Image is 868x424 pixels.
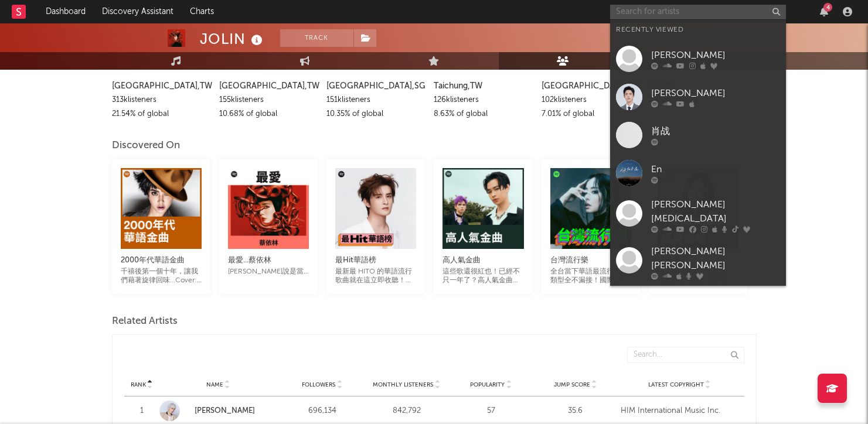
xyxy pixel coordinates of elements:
div: HIM International Music Inc. [621,405,738,417]
div: 肖战 [651,124,780,138]
div: 10.68 % of global [219,107,318,121]
div: 313k listeners [112,93,210,107]
a: [PERSON_NAME] [195,407,255,415]
div: [GEOGRAPHIC_DATA] , TW [219,79,318,93]
div: Recently Viewed [616,23,780,37]
div: 台灣流行樂 [550,254,631,268]
div: 4 [823,3,832,12]
span: Related Artists [112,314,178,329]
div: [PERSON_NAME] [PERSON_NAME] [651,245,780,273]
div: 1 [130,405,154,417]
div: 57 [452,405,530,417]
div: 2000年代華語金曲 [121,254,202,268]
a: 最愛...蔡依林[PERSON_NAME]說是當今的「亞洲流行天后」，出道以來創造了無數令人回味無窮的作品。 [228,242,309,276]
a: 2000年代華語金曲千禧後第一個十年，讓我們藉著旋律回味...Cover: [PERSON_NAME]) [121,242,202,285]
span: Jump Score [554,381,590,388]
div: 35.6 [536,405,615,417]
div: 126k listeners [434,93,532,107]
a: [PERSON_NAME] [159,401,277,421]
div: 21.54 % of global [112,107,210,121]
div: [GEOGRAPHIC_DATA] , TW [542,79,640,93]
div: 8.63 % of global [434,107,532,121]
div: 155k listeners [219,93,318,107]
div: 最新最 HITO 的華語流行歌曲就在這立即收聽！Cover: [PERSON_NAME] [335,268,416,285]
div: [PERSON_NAME] [651,86,780,100]
span: Monthly Listeners [373,381,433,388]
a: 肖战 [610,116,786,154]
div: [PERSON_NAME][MEDICAL_DATA] [651,198,780,226]
a: 最Hit華語榜最新最 HITO 的華語流行歌曲就在這立即收聽！Cover: [PERSON_NAME] [335,242,416,285]
span: Popularity [470,381,505,388]
div: Taichung , TW [434,79,532,93]
button: 4 [820,7,828,16]
div: [GEOGRAPHIC_DATA] , SG [326,79,425,93]
a: 高人氣金曲這些歌還很紅也！已經不只一年了？高人氣金曲讓你一路聽下去！Cover: [PERSON_NAME] (OSN) x [PERSON_NAME] ([PERSON_NAME]) [442,242,523,285]
div: 最愛...蔡依林 [228,254,309,268]
div: 千禧後第一個十年，讓我們藉著旋律回味...Cover: [PERSON_NAME]) [121,268,202,285]
div: 這些歌還很紅也！已經不只一年了？高人氣金曲讓你一路聽下去！Cover: [PERSON_NAME] (OSN) x [PERSON_NAME] ([PERSON_NAME]) [442,268,523,285]
span: Name [206,381,223,388]
span: Latest Copyright [648,381,704,388]
div: 10.35 % of global [326,107,425,121]
div: 696,134 [283,405,362,417]
input: Search... [627,347,744,363]
a: [PERSON_NAME] [PERSON_NAME] [610,239,786,286]
a: 台灣流行樂全台當下華語最流行！跨類型全不漏接！國際流行請聽 Viral Hits [GEOGRAPHIC_DATA]！Cover: [PERSON_NAME]) [550,242,631,285]
div: 151k listeners [326,93,425,107]
span: Rank [131,381,146,388]
div: 102k listeners [542,93,640,107]
div: 高人氣金曲 [442,254,523,268]
a: [PERSON_NAME] [610,40,786,78]
span: Followers [302,381,335,388]
a: [PERSON_NAME][MEDICAL_DATA] [610,192,786,239]
a: [PERSON_NAME] [610,78,786,116]
a: En [610,154,786,192]
div: 842,792 [367,405,446,417]
div: Discovered On [112,139,180,153]
input: Search for artists [610,5,786,19]
div: [PERSON_NAME] [651,48,780,62]
div: [GEOGRAPHIC_DATA] , TW [112,79,210,93]
div: 7.01 % of global [542,107,640,121]
div: 最Hit華語榜 [335,254,416,268]
div: En [651,162,780,176]
div: JOLIN [200,29,265,49]
div: 全台當下華語最流行！跨類型全不漏接！國際流行請聽 Viral Hits [GEOGRAPHIC_DATA]！Cover: [PERSON_NAME]) [550,268,631,285]
div: [PERSON_NAME]說是當今的「亞洲流行天后」，出道以來創造了無數令人回味無窮的作品。 [228,268,309,276]
button: Track [280,29,353,47]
